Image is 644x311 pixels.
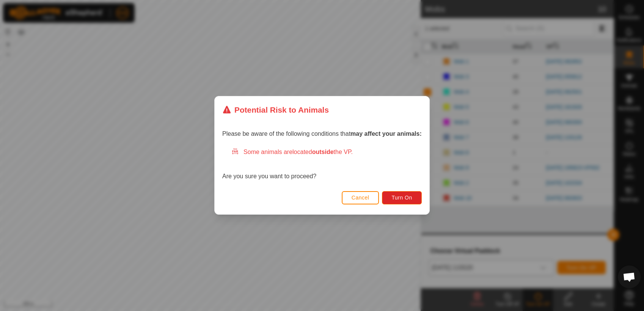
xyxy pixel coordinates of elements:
strong: outside [312,149,334,155]
span: Turn On [392,195,412,201]
div: Are you sure you want to proceed? [222,148,422,181]
span: located the VP. [292,149,353,155]
span: Please be aware of the following conditions that [222,131,422,137]
button: Turn On [382,191,422,204]
div: Some animals are [231,148,422,157]
div: Potential Risk to Animals [222,104,329,116]
div: Open chat [618,265,641,288]
span: Cancel [352,195,369,201]
button: Cancel [342,191,379,204]
strong: may affect your animals: [350,131,422,137]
